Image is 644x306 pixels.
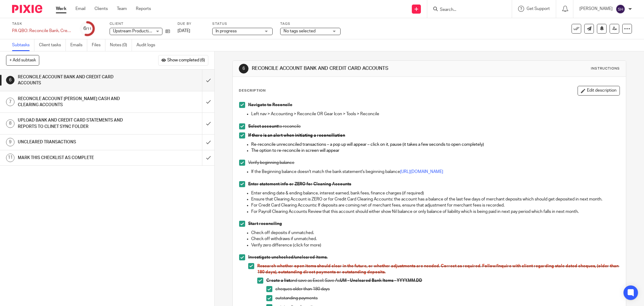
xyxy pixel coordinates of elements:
h1: UNCLEARED TRANSACTIONS [18,138,137,147]
h1: RECONCILE ACCOUNT BANK AND CREDIT CARD ACCOUNTS [18,73,137,88]
p: [PERSON_NAME] [579,6,613,12]
a: Audit logs [136,39,160,51]
div: 6 [6,76,14,84]
h1: UPLOAD BANK AND CREDIT CARD STATEMENTS AND REPORTS TO CLINET SYNC FOLDER [18,116,137,131]
p: Description [239,88,266,93]
label: Status [212,21,273,26]
a: [URL][DOMAIN_NAME] [400,170,443,174]
div: 7 [6,98,14,106]
button: Edit description [578,86,620,96]
a: Emails [70,39,87,51]
strong: Start reconciling [248,222,282,226]
strong: Create a list [266,278,290,283]
a: Clients [95,6,108,12]
p: Ensure that Clearing Account is ZERO or for Credit Card Clearing Accounts: the account has a bala... [251,196,620,202]
span: Upstream Productions (Fat Bear Media Inc.) [113,29,194,33]
img: Pixie [12,5,42,13]
span: [DATE] [178,29,190,33]
div: 9 [6,138,14,146]
small: /11 [86,27,91,31]
div: PA QBO: Reconcile Bank, Credit Card and Clearing [12,28,72,34]
a: Email [75,6,85,12]
div: Instructions [591,66,620,71]
input: Search [439,7,494,13]
span: Research whether open items should clear in the future, or whether adjustments are needed. Correc... [257,264,620,274]
h1: RECONCILE ACCOUNT [PERSON_NAME] CASH AND CLEARING ACCOUNTS [18,94,137,110]
h1: RECONCILE ACCOUNT BANK AND CREDIT CARD ACCOUNTS [252,65,442,72]
div: 6 [83,25,91,32]
span: No tags selected [284,29,316,33]
label: Due by [178,21,205,26]
label: Task [12,21,72,26]
strong: Select account [248,124,278,129]
a: Work [56,6,66,12]
label: Tags [280,21,341,26]
strong: Enter statement info or ZERO for Cleaning Accounts [248,182,351,186]
p: outstanding payments [275,295,620,301]
button: Show completed (6) [158,55,208,65]
strong: Navigate to Reconcile [248,103,292,107]
a: Subtasks [12,39,34,51]
span: Show completed (6) [167,58,205,63]
h1: MARK THIS CHECKLIST AS COMPLETE [18,153,137,162]
p: Verify zero difference (click for more) [251,242,620,248]
p: For Credit Card Clearing Accounts: If deposits are coming net of merchant fees, ensure that adjus... [251,202,620,208]
p: cheques older than 180 days [275,286,620,292]
a: Client tasks [39,39,66,51]
strong: UM - Uncleared Bank Items - YYYY.MM.DD [340,278,422,283]
p: Enter ending date & ending balance, interest earned, bank fees, finance charges (if required) [251,190,620,196]
span: Get Support [527,7,550,11]
a: Team [117,6,127,12]
p: If the Beginning balance doesn't match the bank statement's beginning balance [251,169,620,175]
span: In progress [216,29,237,33]
div: 11 [6,154,14,162]
div: 8 [6,119,14,128]
strong: Investigate unchecked/uncleared items. [248,255,328,259]
p: to reconcile [248,123,620,129]
p: For Payroll Clearing Accounts Review that this account should either show Nil balance or only bal... [251,209,620,215]
p: Check off deposits if unmatched. [251,230,620,236]
a: Reports [136,6,151,12]
a: Files [92,39,105,51]
label: Client [110,21,170,26]
span: The option to re-reconcile in screen will appear [251,148,339,153]
img: svg%3E [616,4,625,14]
button: + Add subtask [6,55,39,65]
div: 6 [239,64,248,73]
p: Left nav > Accounting > Reconcile OR Gear Icon > Tools > Reconcile [251,111,620,117]
a: Notes (0) [110,39,132,51]
p: Verify beginning balance [248,160,620,166]
span: Re-reconcile unreconciled transactions – a pop up will appear – click on it, pause (it takes a fe... [251,142,484,147]
p: and save as Excel: Save As [266,278,620,284]
span: If there is an alert when initiating a reconciliation [248,133,345,138]
p: Check off withdraws if unmatched. [251,236,620,242]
